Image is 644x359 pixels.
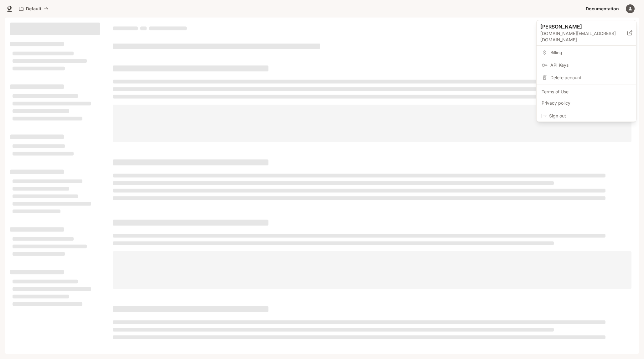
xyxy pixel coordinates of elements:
div: Delete account [538,72,635,83]
p: [PERSON_NAME] [540,23,617,30]
div: [PERSON_NAME][DOMAIN_NAME][EMAIL_ADDRESS][DOMAIN_NAME] [537,20,636,46]
span: API Keys [550,62,631,68]
span: Billing [550,49,631,56]
div: Sign out [537,110,636,122]
span: Delete account [550,75,631,81]
p: [DOMAIN_NAME][EMAIL_ADDRESS][DOMAIN_NAME] [540,30,627,43]
a: Terms of Use [538,86,635,97]
span: Terms of Use [542,89,631,95]
span: Sign out [549,113,631,119]
a: API Keys [538,60,635,71]
a: Billing [538,47,635,58]
span: Privacy policy [542,100,631,106]
a: Privacy policy [538,97,635,109]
